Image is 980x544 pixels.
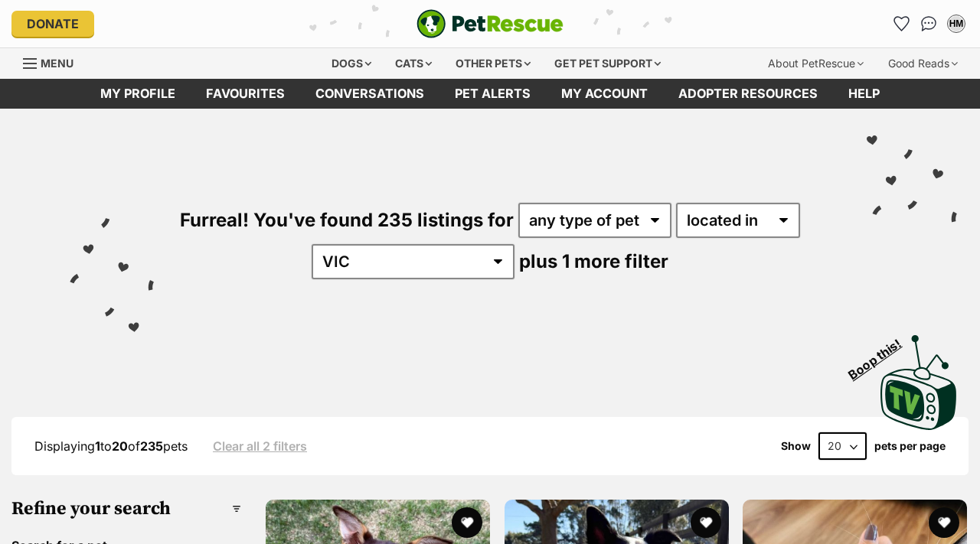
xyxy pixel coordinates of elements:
[452,507,482,538] button: favourite
[944,11,969,36] button: My account
[180,209,514,231] span: Furreal! You've found 235 listings for
[757,48,874,79] div: About PetRescue
[300,79,439,109] a: conversations
[85,79,191,109] a: My profile
[921,16,937,31] img: chat-41dd97257d64d25036548639549fe6c8038ab92f7586957e7f3b1b290dea8141.svg
[880,335,957,430] img: PetRescue TV logo
[416,9,563,38] img: logo-e224e6f780fb5917bec1dbf3a21bbac754714ae5b6737aabdf751b685950b380.svg
[889,11,913,36] a: Favourites
[445,48,541,79] div: Other pets
[34,438,188,454] span: Displaying to of pets
[880,321,957,433] a: Boop this!
[949,16,964,31] div: HM
[41,57,73,70] span: Menu
[544,48,671,79] div: Get pet support
[112,438,128,454] strong: 20
[916,11,941,36] a: Conversations
[321,48,382,79] div: Dogs
[140,438,163,454] strong: 235
[781,440,811,452] span: Show
[663,79,833,109] a: Adopter resources
[877,48,969,79] div: Good Reads
[384,48,443,79] div: Cats
[11,498,241,520] h3: Refine your search
[833,79,895,109] a: Help
[546,79,663,109] a: My account
[23,48,84,76] a: Menu
[929,507,959,538] button: favourite
[191,79,300,109] a: Favourites
[11,11,94,37] a: Donate
[690,507,720,538] button: favourite
[439,79,546,109] a: Pet alerts
[95,438,100,454] strong: 1
[519,250,668,272] span: plus 1 more filter
[213,439,307,453] a: Clear all 2 filters
[874,440,946,452] label: pets per page
[416,9,563,38] a: PetRescue
[846,327,916,382] span: Boop this!
[889,11,969,36] ul: Account quick links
